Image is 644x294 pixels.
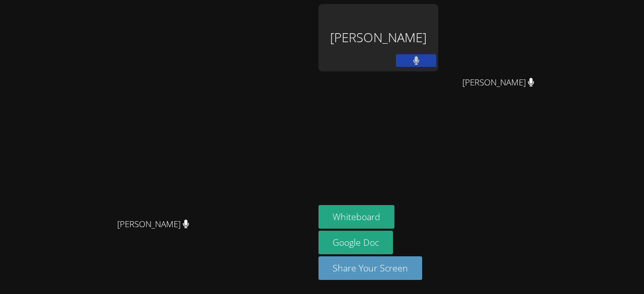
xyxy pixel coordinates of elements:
[318,231,393,254] a: Google Doc
[318,205,394,229] button: Whiteboard
[318,4,438,71] div: [PERSON_NAME]
[318,256,422,280] button: Share Your Screen
[462,75,534,90] span: [PERSON_NAME]
[117,217,189,232] span: [PERSON_NAME]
